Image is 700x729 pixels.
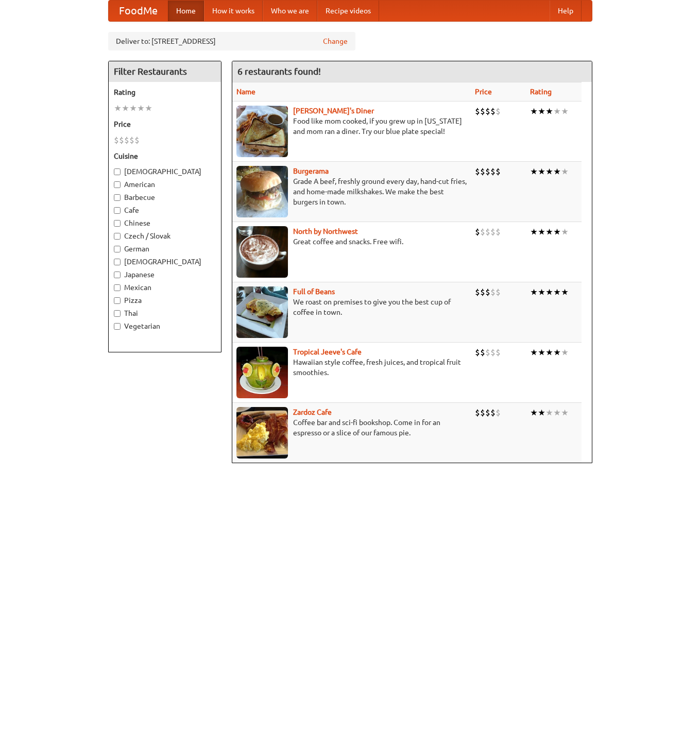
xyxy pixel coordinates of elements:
[204,1,263,21] a: How it works
[236,417,467,438] p: Coffee bar and sci-fi bookshop. Come in for an espresso or a slice of our famous pie.
[475,88,492,96] a: Price
[114,194,121,201] input: Barbecue
[114,119,216,129] h5: Price
[550,1,582,21] a: Help
[490,226,496,238] li: $
[122,103,129,114] li: ★
[236,236,467,247] p: Great coffee and snacks. Free wifi.
[114,269,216,280] label: Japanese
[561,106,569,117] li: ★
[490,286,496,298] li: $
[119,134,124,146] li: $
[553,286,561,298] li: ★
[237,66,321,76] ng-pluralize: 6 restaurants found!
[530,106,538,117] li: ★
[114,134,119,146] li: $
[114,233,121,240] input: Czech / Slovak
[530,347,538,358] li: ★
[236,176,467,207] p: Grade A beef, freshly ground every day, hand-cut fries, and home-made milkshakes. We make the bes...
[538,166,545,177] li: ★
[490,407,496,418] li: $
[114,218,216,228] label: Chinese
[530,226,538,238] li: ★
[129,134,134,146] li: $
[538,106,545,117] li: ★
[561,347,569,358] li: ★
[538,226,545,238] li: ★
[114,308,216,318] label: Thai
[496,226,501,238] li: $
[293,167,329,175] a: Burgerama
[114,259,121,265] input: [DEMOGRAPHIC_DATA]
[236,226,288,278] img: north.jpg
[114,166,216,177] label: [DEMOGRAPHIC_DATA]
[485,407,490,418] li: $
[561,407,569,418] li: ★
[236,166,288,217] img: burgerama.jpg
[114,244,216,254] label: German
[124,134,129,146] li: $
[545,106,553,117] li: ★
[490,166,496,177] li: $
[236,407,288,459] img: zardoz.jpg
[114,192,216,202] label: Barbecue
[485,286,490,298] li: $
[109,1,168,21] a: FoodMe
[293,227,358,235] a: North by Northwest
[475,226,480,238] li: $
[530,407,538,418] li: ★
[490,347,496,358] li: $
[236,347,288,398] img: jeeves.jpg
[480,226,485,238] li: $
[496,347,501,358] li: $
[114,321,216,331] label: Vegetarian
[538,347,545,358] li: ★
[293,408,332,416] a: Zardoz Cafe
[114,295,216,306] label: Pizza
[236,357,467,378] p: Hawaiian style coffee, fresh juices, and tropical fruit smoothies.
[134,134,140,146] li: $
[114,151,216,161] h5: Cuisine
[545,166,553,177] li: ★
[317,1,379,21] a: Recipe videos
[485,347,490,358] li: $
[496,407,501,418] li: $
[114,297,121,304] input: Pizza
[480,106,485,117] li: $
[545,347,553,358] li: ★
[561,286,569,298] li: ★
[114,231,216,241] label: Czech / Slovak
[293,287,335,296] a: Full of Beans
[236,116,467,137] p: Food like mom cooked, if you grew up in [US_STATE] and mom ran a diner. Try our blue plate special!
[475,347,480,358] li: $
[114,323,121,330] input: Vegetarian
[545,286,553,298] li: ★
[293,348,362,356] a: Tropical Jeeve's Cafe
[496,106,501,117] li: $
[114,168,121,175] input: [DEMOGRAPHIC_DATA]
[561,166,569,177] li: ★
[480,347,485,358] li: $
[323,36,348,46] a: Change
[114,220,121,227] input: Chinese
[114,284,121,291] input: Mexican
[480,407,485,418] li: $
[168,1,204,21] a: Home
[293,107,374,115] a: [PERSON_NAME]'s Diner
[553,226,561,238] li: ★
[263,1,317,21] a: Who we are
[475,106,480,117] li: $
[530,286,538,298] li: ★
[538,407,545,418] li: ★
[561,226,569,238] li: ★
[114,205,216,215] label: Cafe
[553,407,561,418] li: ★
[485,106,490,117] li: $
[490,106,496,117] li: $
